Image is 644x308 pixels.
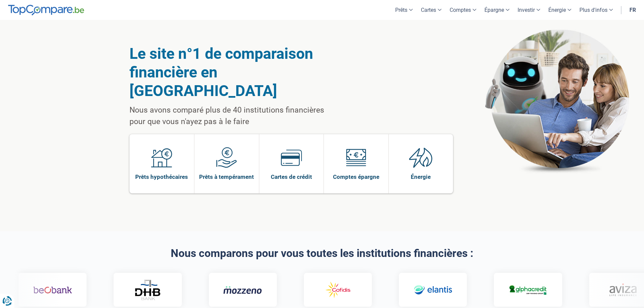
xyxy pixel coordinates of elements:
[324,134,388,193] a: Comptes épargne Comptes épargne
[194,134,259,193] a: Prêts à tempérament Prêts à tempérament
[409,147,433,168] img: Énergie
[507,284,546,296] img: Alphacredit
[8,5,84,16] img: TopCompare
[216,147,237,168] img: Prêts à tempérament
[199,173,254,181] span: Prêts à tempérament
[333,173,379,181] span: Comptes épargne
[31,280,70,300] img: Beobank
[133,280,160,300] img: DHB Bank
[129,44,341,100] h1: Le site n°1 de comparaison financière en [GEOGRAPHIC_DATA]
[345,147,366,168] img: Comptes épargne
[412,280,451,300] img: Elantis
[389,134,453,193] a: Énergie Énergie
[317,280,356,300] img: Cofidis
[221,286,260,294] img: Mozzeno
[281,147,302,168] img: Cartes de crédit
[271,173,312,181] span: Cartes de crédit
[411,173,431,181] span: Énergie
[129,134,194,193] a: Prêts hypothécaires Prêts hypothécaires
[259,134,324,193] a: Cartes de crédit Cartes de crédit
[135,173,188,181] span: Prêts hypothécaires
[129,247,515,259] h2: Nous comparons pour vous toutes les institutions financières :
[129,104,341,127] p: Nous avons comparé plus de 40 institutions financières pour que vous n'ayez pas à le faire
[151,147,172,168] img: Prêts hypothécaires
